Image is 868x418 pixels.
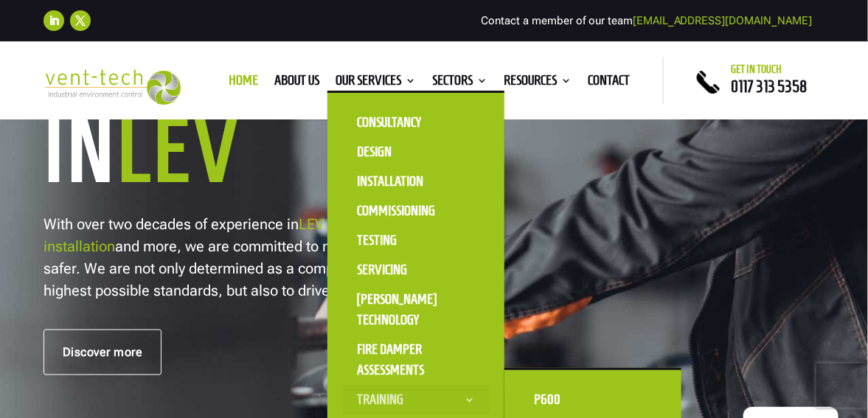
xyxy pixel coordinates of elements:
[44,215,401,255] a: LEV installation
[342,255,490,285] a: Servicing
[342,285,490,335] a: [PERSON_NAME] Technology
[504,75,572,91] a: Resources
[342,226,490,255] a: Testing
[588,75,630,91] a: Contact
[44,10,64,31] a: Follow on LinkedIn
[432,75,487,91] a: Sectors
[70,10,91,31] a: Follow on X
[229,75,258,91] a: Home
[44,104,501,204] h1: In
[732,63,782,75] span: Get in touch
[342,385,490,414] a: Training
[633,14,813,27] a: [EMAIL_ADDRESS][DOMAIN_NAME]
[336,75,416,91] a: Our Services
[732,77,808,95] a: 0117 313 5358
[481,14,813,27] span: Contact a member of our team
[342,167,490,196] a: Installation
[44,69,181,105] img: 2023-09-27T08_35_16.549ZVENT-TECH---Clear-background
[274,75,319,91] a: About us
[44,330,162,375] a: Discover more
[342,335,490,385] a: Fire Damper Assessments
[117,102,241,198] span: LEV
[342,137,490,167] a: Design
[299,215,372,233] a: LEV testing
[342,108,490,137] a: Consultancy
[342,196,490,226] a: Commissioning
[44,213,479,302] p: With over two decades of experience in , and more, we are committed to making workplaces safer. W...
[519,385,667,414] a: P600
